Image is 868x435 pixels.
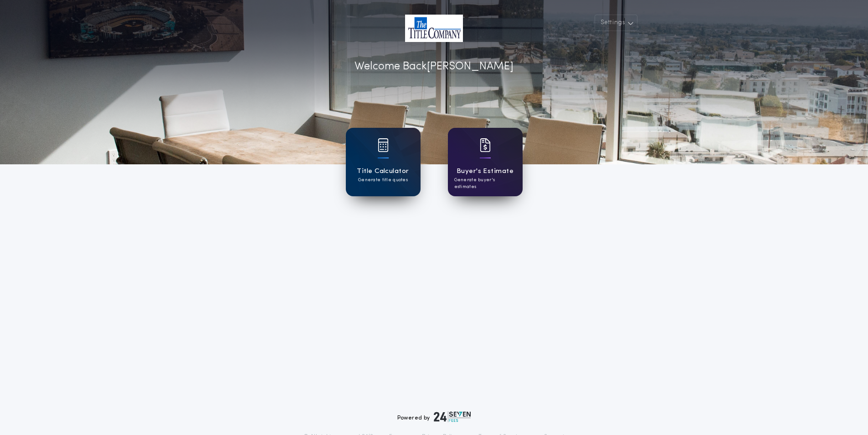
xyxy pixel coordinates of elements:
p: Generate buyer's estimates [454,177,516,190]
div: Powered by [397,411,471,422]
p: Welcome Back [PERSON_NAME] [354,58,514,75]
img: card icon [480,138,491,152]
p: Generate title quotes [358,177,408,183]
a: card iconBuyer's EstimateGenerate buyer's estimates [448,128,523,196]
button: Settings [595,15,637,31]
a: card iconTitle CalculatorGenerate title quotes [346,128,421,196]
h1: Buyer's Estimate [457,166,514,177]
img: card icon [378,138,389,152]
img: logo [434,411,471,422]
h1: Title Calculator [357,166,409,177]
img: account-logo [405,15,463,42]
